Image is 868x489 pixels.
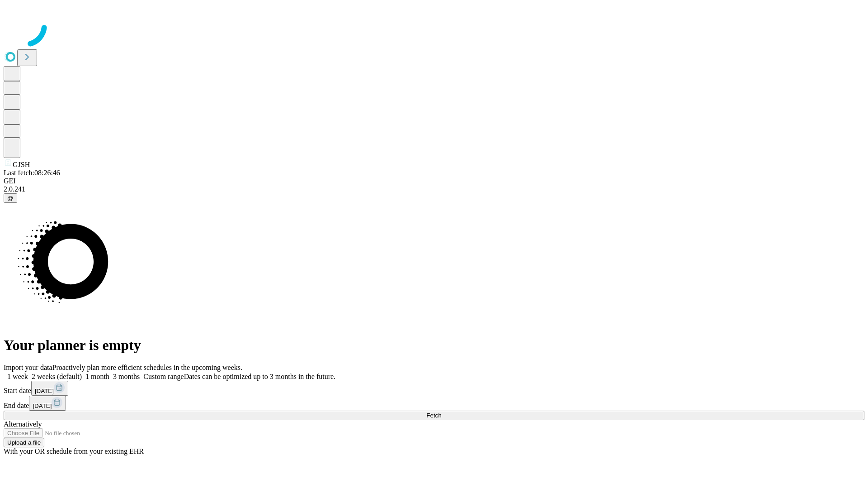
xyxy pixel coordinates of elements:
[7,195,14,201] span: @
[7,373,28,380] span: 1 week
[426,412,441,419] span: Fetch
[33,403,52,409] span: [DATE]
[4,177,864,185] div: GEI
[4,447,144,455] span: With your OR schedule from your existing EHR
[35,388,54,394] span: [DATE]
[4,193,17,203] button: @
[4,396,864,411] div: End date
[29,396,66,411] button: [DATE]
[85,373,109,380] span: 1 month
[32,373,82,380] span: 2 weeks (default)
[113,373,140,380] span: 3 months
[13,161,30,168] span: GJSH
[143,373,184,380] span: Custom range
[4,381,864,396] div: Start date
[4,364,52,371] span: Import your data
[184,373,335,380] span: Dates can be optimized up to 3 months in the future.
[4,411,864,420] button: Fetch
[4,420,42,428] span: Alternatively
[4,438,44,447] button: Upload a file
[4,185,864,193] div: 2.0.241
[31,381,68,396] button: [DATE]
[4,337,864,354] h1: Your planner is empty
[52,364,242,371] span: Proactively plan more efficient schedules in the upcoming weeks.
[4,169,60,177] span: Last fetch: 08:26:46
